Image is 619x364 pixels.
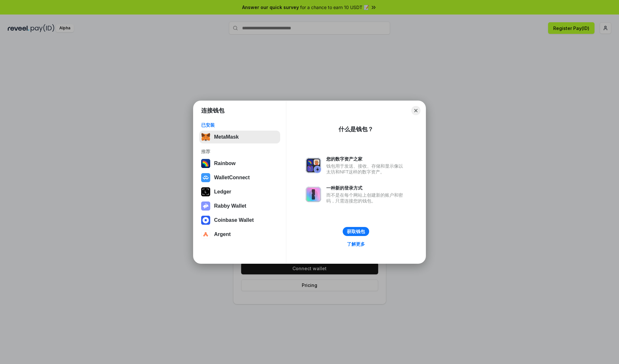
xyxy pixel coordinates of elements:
[339,125,373,133] div: 什么是钱包？
[214,203,246,209] div: Rabby Wallet
[201,133,210,142] img: svg+xml,%3Csvg%20fill%3D%22none%22%20height%3D%2233%22%20viewBox%3D%220%200%2035%2033%22%20width%...
[214,175,250,181] div: WalletConnect
[326,156,406,162] div: 您的数字资产之家
[201,107,224,114] h1: 连接钱包
[347,241,365,247] div: 了解更多
[347,229,365,234] div: 获取钱包
[343,227,369,236] button: 获取钱包
[214,231,231,237] div: Argent
[201,202,210,211] img: svg+xml,%3Csvg%20xmlns%3D%22http%3A%2F%2Fwww.w3.org%2F2000%2Fsvg%22%20fill%3D%22none%22%20viewBox...
[199,214,280,227] button: Coinbase Wallet
[199,157,280,170] button: Rainbow
[214,217,254,223] div: Coinbase Wallet
[343,240,369,248] a: 了解更多
[199,200,280,212] button: Rabby Wallet
[326,192,406,204] div: 而不是在每个网站上创建新的账户和密码，只需连接您的钱包。
[326,185,406,191] div: 一种新的登录方式
[201,149,278,154] div: 推荐
[199,228,280,241] button: Argent
[201,216,210,225] img: svg+xml,%3Csvg%20width%3D%2228%22%20height%3D%2228%22%20viewBox%3D%220%200%2028%2028%22%20fill%3D...
[306,158,321,173] img: svg+xml,%3Csvg%20xmlns%3D%22http%3A%2F%2Fwww.w3.org%2F2000%2Fsvg%22%20fill%3D%22none%22%20viewBox...
[411,106,420,115] button: Close
[326,163,406,175] div: 钱包用于发送、接收、存储和显示像以太坊和NFT这样的数字资产。
[214,161,236,166] div: Rainbow
[199,131,280,143] button: MetaMask
[201,230,210,239] img: svg+xml,%3Csvg%20width%3D%2228%22%20height%3D%2228%22%20viewBox%3D%220%200%2028%2028%22%20fill%3D...
[214,134,239,140] div: MetaMask
[201,173,210,182] img: svg+xml,%3Csvg%20width%3D%2228%22%20height%3D%2228%22%20viewBox%3D%220%200%2028%2028%22%20fill%3D...
[306,187,321,202] img: svg+xml,%3Csvg%20xmlns%3D%22http%3A%2F%2Fwww.w3.org%2F2000%2Fsvg%22%20fill%3D%22none%22%20viewBox...
[199,171,280,184] button: WalletConnect
[201,159,210,168] img: svg+xml,%3Csvg%20width%3D%22120%22%20height%3D%22120%22%20viewBox%3D%220%200%20120%20120%22%20fil...
[214,189,231,195] div: Ledger
[201,122,278,128] div: 已安装
[199,185,280,198] button: Ledger
[201,187,210,196] img: svg+xml,%3Csvg%20xmlns%3D%22http%3A%2F%2Fwww.w3.org%2F2000%2Fsvg%22%20width%3D%2228%22%20height%3...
